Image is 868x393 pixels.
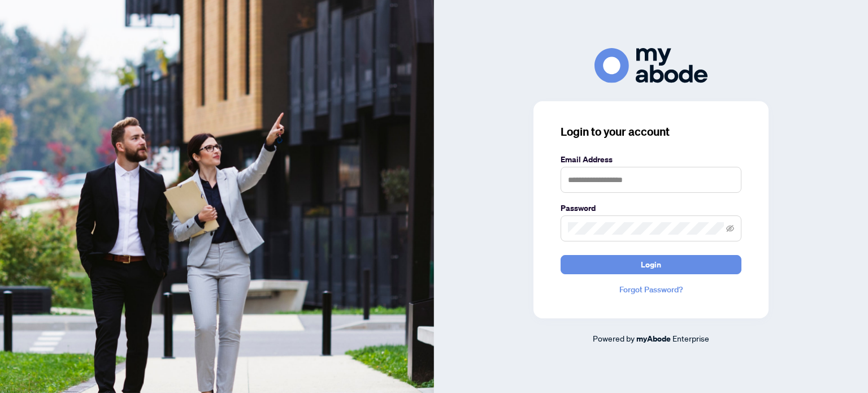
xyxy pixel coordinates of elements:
[726,224,734,232] span: eye-invisible
[672,333,709,343] span: Enterprise
[561,124,741,140] h3: Login to your account
[561,202,741,214] label: Password
[641,256,661,274] span: Login
[636,332,671,345] a: myAbode
[593,333,635,343] span: Powered by
[561,255,741,274] button: Login
[561,153,741,166] label: Email Address
[561,283,741,296] a: Forgot Password?
[594,48,708,83] img: ma-logo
